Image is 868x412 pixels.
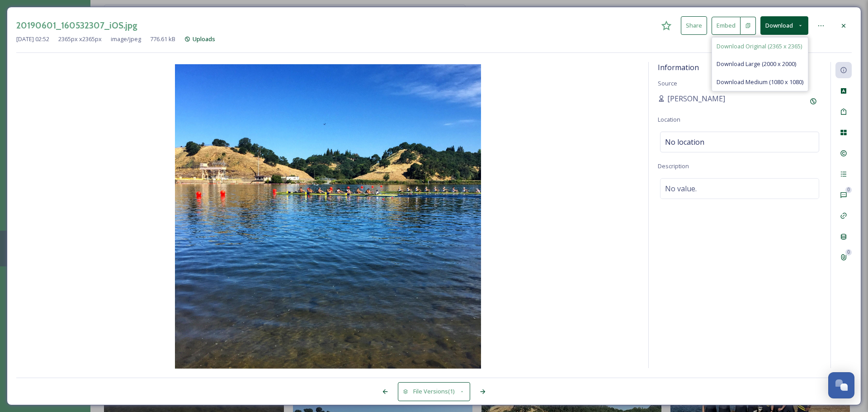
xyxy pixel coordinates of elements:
[845,249,852,256] div: 0
[665,137,704,147] span: No location
[16,19,137,32] h3: 20190601_160532307_iOS.jpg
[667,93,725,104] span: [PERSON_NAME]
[16,64,639,370] img: 20190601_160532307_iOS.jpg
[658,115,680,123] span: Location
[828,372,854,398] button: Open Chat
[712,17,741,35] button: Embed
[58,35,102,43] span: 2365 px x 2365 px
[16,35,49,43] span: [DATE] 02:52
[681,16,707,35] button: Share
[658,79,677,87] span: Source
[717,60,796,68] span: Download Large (2000 x 2000)
[717,78,803,86] span: Download Medium (1080 x 1080)
[845,187,852,193] div: 0
[658,162,689,170] span: Description
[150,35,175,43] span: 776.61 kB
[717,42,802,51] span: Download Original (2365 x 2365)
[665,183,697,194] span: No value.
[658,62,699,72] span: Information
[193,35,215,43] span: Uploads
[111,35,141,43] span: image/jpeg
[398,382,470,401] button: File Versions(1)
[760,16,808,35] button: Download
